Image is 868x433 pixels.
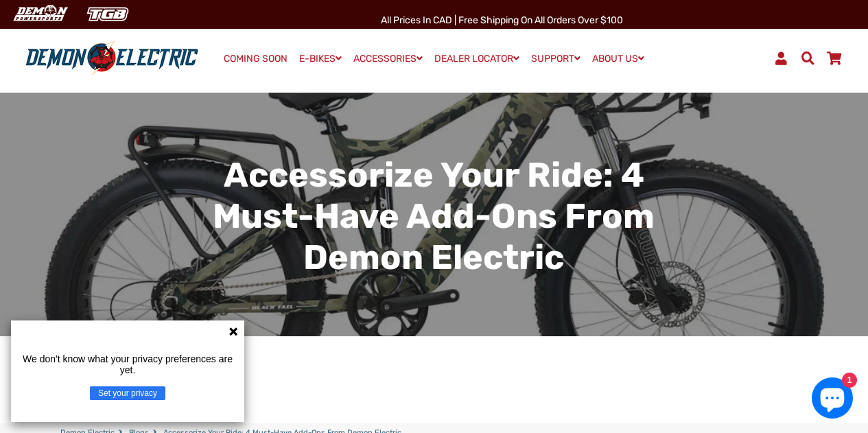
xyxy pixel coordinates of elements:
[381,14,623,26] span: All Prices in CAD | Free shipping on all orders over $100
[90,386,165,400] button: Set your privacy
[294,49,347,69] a: E-BIKES
[808,377,857,422] inbox-online-store-chat: Shopify online store chat
[349,49,427,69] a: ACCESSORIES
[16,353,239,375] p: We don't know what your privacy preferences are yet.
[430,49,524,69] a: DEALER LOCATOR
[587,49,649,69] a: ABOUT US
[526,49,585,69] a: SUPPORT
[188,154,680,278] h2: Accessorize Your Ride: 4 Must-Have Add-Ons from Demon Electric
[7,3,73,25] img: Demon Electric
[219,49,292,69] a: COMING SOON
[21,40,203,76] img: Demon Electric logo
[80,3,136,25] img: TGB Canada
